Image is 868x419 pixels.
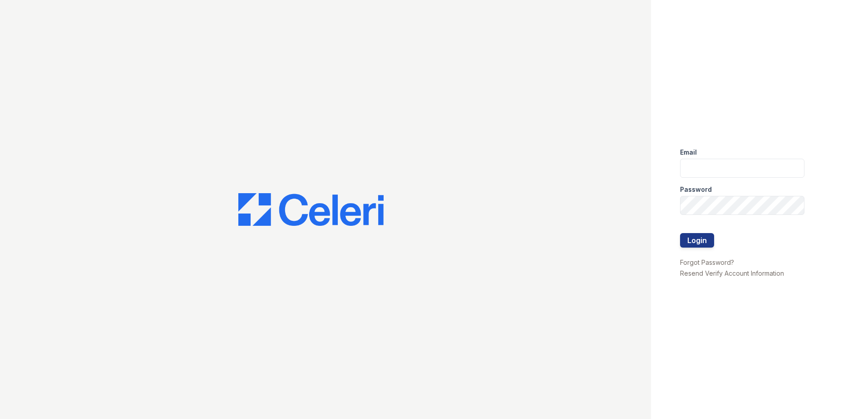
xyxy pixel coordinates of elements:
[680,258,734,266] a: Forgot Password?
[680,148,697,157] label: Email
[680,233,714,248] button: Login
[680,185,712,194] label: Password
[680,269,784,277] a: Resend Verify Account Information
[238,193,384,226] img: CE_Logo_Blue-a8612792a0a2168367f1c8372b55b34899dd931a85d93a1a3d3e32e68fde9ad4.png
